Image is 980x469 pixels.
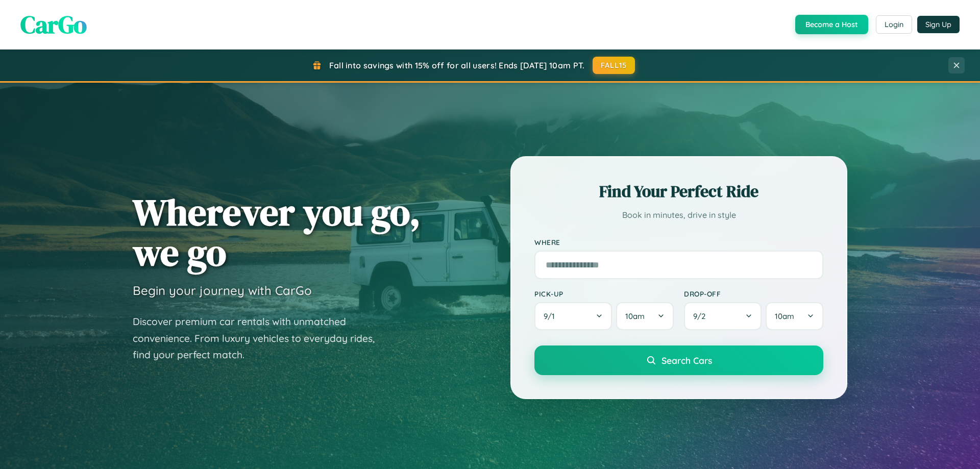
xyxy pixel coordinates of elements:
[133,283,312,298] h3: Begin your journey with CarGo
[534,238,823,246] label: Where
[775,311,794,321] span: 10am
[534,180,823,203] h2: Find Your Perfect Ride
[534,345,823,375] button: Search Cars
[876,15,912,34] button: Login
[661,355,712,366] span: Search Cars
[133,192,421,273] h1: Wherever you go, we go
[534,302,612,330] button: 9/1
[544,311,560,321] span: 9 / 1
[616,302,674,330] button: 10am
[593,57,635,74] button: FALL15
[133,313,388,363] p: Discover premium car rentals with unmatched convenience. From luxury vehicles to everyday rides, ...
[684,289,823,298] label: Drop-off
[917,16,960,33] button: Sign Up
[693,311,710,321] span: 9 / 2
[329,60,585,70] span: Fall into savings with 15% off for all users! Ends [DATE] 10am PT.
[534,289,674,298] label: Pick-up
[20,8,87,41] span: CarGo
[795,15,868,34] button: Become a Host
[766,302,823,330] button: 10am
[684,302,762,330] button: 9/2
[625,311,645,321] span: 10am
[534,208,823,223] p: Book in minutes, drive in style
